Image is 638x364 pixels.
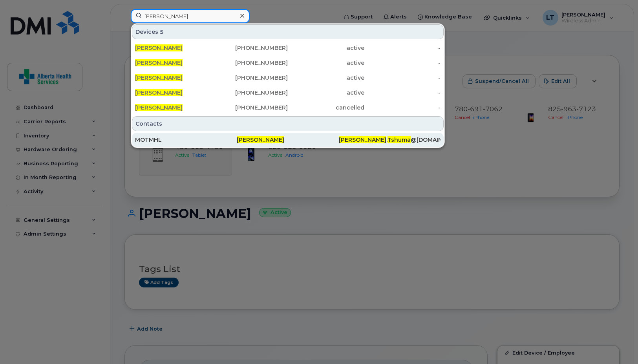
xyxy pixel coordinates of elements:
div: . @[DOMAIN_NAME] [339,136,441,144]
div: active [288,89,364,97]
div: [PHONE_NUMBER] [212,104,288,112]
a: [PERSON_NAME][PHONE_NUMBER]active- [132,86,444,100]
div: cancelled [288,104,364,112]
div: - [364,89,441,97]
div: [PHONE_NUMBER] [212,74,288,82]
span: [PERSON_NAME] [135,104,183,111]
span: [PERSON_NAME] [135,74,183,81]
span: [PERSON_NAME] [135,89,183,96]
div: - [364,74,441,82]
span: [PERSON_NAME] [339,136,386,143]
span: [PERSON_NAME] [135,44,183,51]
span: Tshuma [388,136,411,143]
div: MOTMHL [135,136,237,144]
a: [PERSON_NAME][PHONE_NUMBER]cancelled- [132,101,444,115]
div: - [364,44,441,52]
a: [PERSON_NAME][PHONE_NUMBER]active- [132,56,444,70]
a: [PERSON_NAME][PHONE_NUMBER]active- [132,41,444,55]
span: 5 [160,28,164,36]
div: Devices [132,24,444,39]
div: active [288,74,364,82]
div: [PHONE_NUMBER] [212,89,288,97]
span: [PERSON_NAME] [135,59,183,66]
div: - [364,104,441,112]
a: MOTMHL[PERSON_NAME][PERSON_NAME].Tshuma@[DOMAIN_NAME] [132,133,444,147]
div: active [288,59,364,67]
div: active [288,44,364,52]
div: - [364,59,441,67]
div: [PHONE_NUMBER] [212,59,288,67]
span: [PERSON_NAME] [237,136,284,143]
div: [PHONE_NUMBER] [212,44,288,52]
div: Contacts [132,116,444,131]
a: [PERSON_NAME][PHONE_NUMBER]active- [132,71,444,85]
